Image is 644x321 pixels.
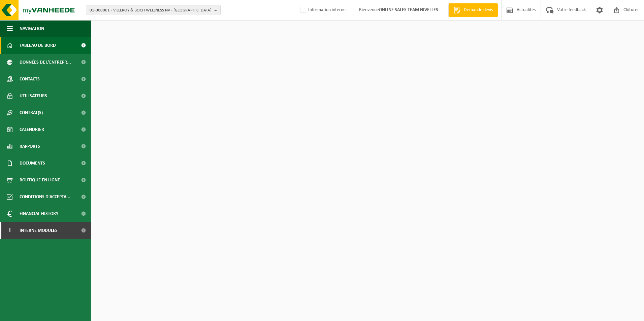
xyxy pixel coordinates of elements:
[20,20,44,37] span: Navigation
[20,121,44,138] span: Calendrier
[20,138,40,155] span: Rapports
[20,104,43,121] span: Contrat(s)
[20,205,58,222] span: Financial History
[20,172,60,188] span: Boutique en ligne
[90,5,212,15] span: 01-000001 - VILLEROY & BOCH WELLNESS NV - [GEOGRAPHIC_DATA]
[20,54,71,71] span: Données de l'entrepr...
[20,37,56,54] span: Tableau de bord
[379,7,438,12] strong: ONLINE SALES TEAM NIVELLES
[20,71,40,87] span: Contacts
[462,7,494,13] span: Demande devis
[86,5,221,15] button: 01-000001 - VILLEROY & BOCH WELLNESS NV - [GEOGRAPHIC_DATA]
[448,3,498,17] a: Demande devis
[20,222,58,239] span: Interne modules
[7,222,13,239] span: I
[20,188,70,205] span: Conditions d'accepta...
[20,155,45,172] span: Documents
[299,5,346,15] label: Information interne
[20,87,47,104] span: Utilisateurs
